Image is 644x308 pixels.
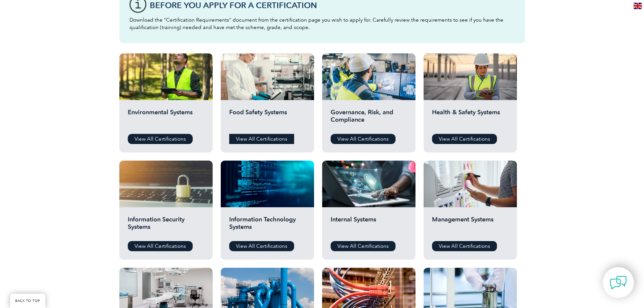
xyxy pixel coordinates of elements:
h2: Health & Safety Systems [432,109,508,129]
a: BACK TO TOP [10,294,45,308]
p: Download the “Certification Requirements” document from the certification page you wish to apply ... [129,16,515,31]
a: View All Certifications [432,134,497,144]
h3: Before You Apply For a Certification [150,1,515,9]
a: View All Certifications [128,134,193,144]
img: en [634,3,642,9]
h2: Environmental Systems [128,109,204,129]
img: contact-chat.png [610,274,627,291]
h2: Internal Systems [331,216,407,236]
h2: Management Systems [432,216,508,236]
a: View All Certifications [229,134,294,144]
a: View All Certifications [331,134,396,144]
a: View All Certifications [128,241,193,251]
a: View All Certifications [229,241,294,251]
a: View All Certifications [432,241,497,251]
h2: Information Security Systems [128,216,204,236]
h2: Food Safety Systems [229,109,306,129]
h2: Governance, Risk, and Compliance [331,109,407,129]
h2: Information Technology Systems [229,216,306,236]
a: View All Certifications [331,241,396,251]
